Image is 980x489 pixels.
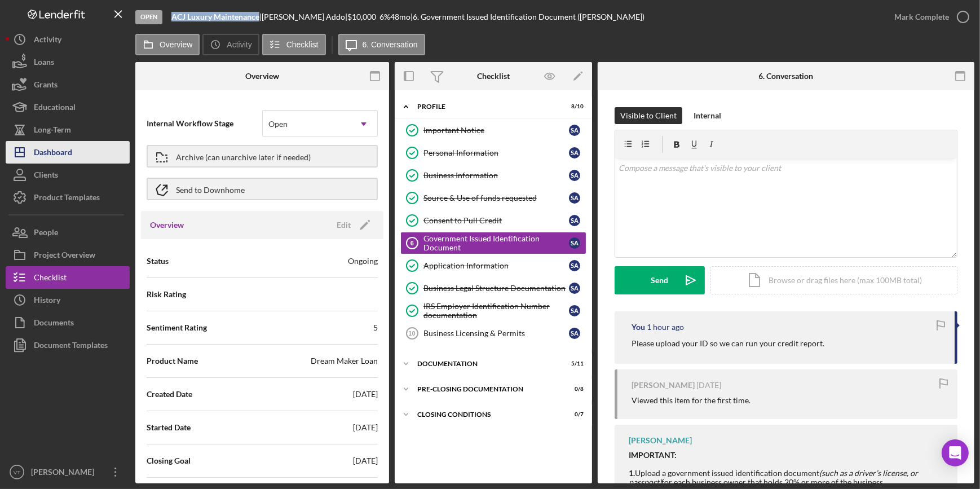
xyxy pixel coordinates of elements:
[171,12,262,21] div: |
[569,170,580,181] div: S A
[883,6,974,28] button: Mark Complete
[390,12,410,21] div: 48 mo
[615,107,682,124] button: Visible to Client
[353,455,378,466] div: [DATE]
[423,126,569,135] div: Important Notice
[632,323,645,332] div: You
[171,12,259,21] b: ACJ Luxury Maintenance
[423,329,569,338] div: Business Licensing & Permits
[423,234,569,252] div: Government Issued Identification Document
[632,337,824,350] p: Please upload your ID so we can run your credit report.
[694,107,721,124] div: Internal
[423,302,569,320] div: IRS Employer Identification Number documentation
[632,381,695,390] div: [PERSON_NAME]
[408,330,415,337] tspan: 10
[347,12,376,21] span: $10,000
[651,266,669,294] div: Send
[569,192,580,204] div: S A
[160,40,192,49] label: Overview
[147,455,191,466] span: Closing Goal
[147,322,207,333] span: Sentiment Rating
[147,355,198,367] span: Product Name
[379,12,390,21] div: 6 %
[34,141,72,166] div: Dashboard
[410,240,414,246] tspan: 6
[563,103,584,110] div: 8 / 10
[6,244,130,266] button: Project Overview
[6,118,130,141] button: Long-Term
[569,283,580,294] div: S A
[262,34,326,55] button: Checklist
[6,186,130,209] button: Product Templates
[423,171,569,180] div: Business Information
[6,461,130,483] button: VT[PERSON_NAME]
[34,311,74,337] div: Documents
[338,34,425,55] button: 6. Conversation
[245,72,279,81] div: Overview
[569,260,580,271] div: S A
[632,396,751,405] div: Viewed this item for the first time.
[147,289,186,300] span: Risk Rating
[330,217,374,234] button: Edit
[6,311,130,334] button: Documents
[477,72,510,81] div: Checklist
[400,322,586,345] a: 10Business Licensing & PermitsSA
[417,103,555,110] div: Profile
[629,450,677,460] strong: IMPORTANT:
[400,209,586,232] a: Consent to Pull CreditSA
[6,96,130,118] button: Educational
[262,12,347,21] div: [PERSON_NAME] Addo |
[34,266,67,292] div: Checklist
[569,328,580,339] div: S A
[268,120,288,129] div: Open
[423,193,569,202] div: Source & Use of funds requested
[353,389,378,400] div: [DATE]
[34,28,61,54] div: Activity
[14,469,20,475] text: VT
[34,221,58,246] div: People
[34,51,54,76] div: Loans
[34,118,71,144] div: Long-Term
[569,125,580,136] div: S A
[34,164,58,189] div: Clients
[569,215,580,226] div: S A
[6,51,130,73] button: Loans
[417,411,555,418] div: Closing Conditions
[147,118,262,129] span: Internal Workflow Stage
[400,254,586,277] a: Application InformationSA
[202,34,259,55] button: Activity
[6,164,130,186] button: Clients
[34,289,60,314] div: History
[6,28,130,51] a: Activity
[348,255,378,267] div: Ongoing
[147,422,191,433] span: Started Date
[620,107,677,124] div: Visible to Client
[563,411,584,418] div: 0 / 7
[400,232,586,254] a: 6Government Issued Identification DocumentSA
[423,148,569,157] div: Personal Information
[353,422,378,433] div: [DATE]
[400,187,586,209] a: Source & Use of funds requestedSA
[34,334,108,359] div: Document Templates
[227,40,251,49] label: Activity
[150,219,184,231] h3: Overview
[423,284,569,293] div: Business Legal Structure Documentation
[563,386,584,393] div: 0 / 8
[400,142,586,164] a: Personal InformationSA
[688,107,727,124] button: Internal
[569,237,580,249] div: S A
[337,217,351,234] div: Edit
[6,334,130,356] button: Document Templates
[400,119,586,142] a: Important NoticeSA
[6,221,130,244] button: People
[176,179,245,199] div: Send to Downhome
[629,468,635,478] strong: 1.
[147,178,378,200] button: Send to Downhome
[363,40,418,49] label: 6. Conversation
